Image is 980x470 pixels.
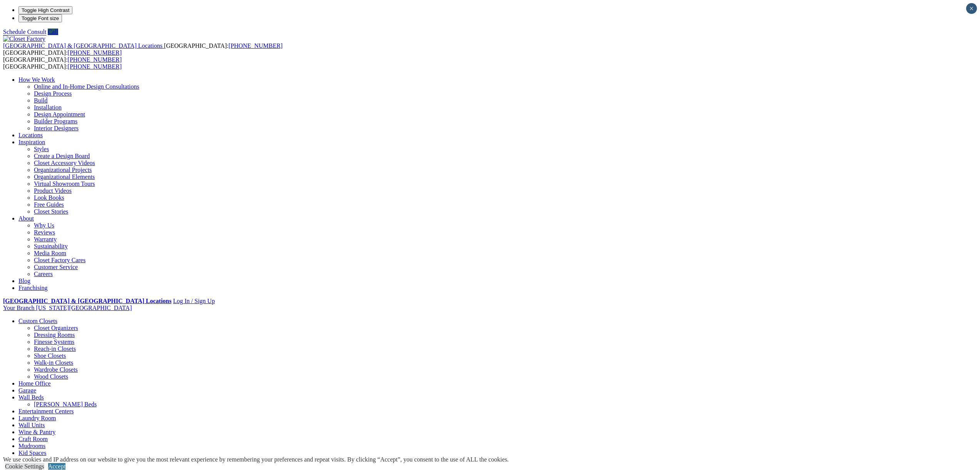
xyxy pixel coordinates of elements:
a: Why Us [34,222,54,229]
a: How We Work [18,76,55,83]
a: [GEOGRAPHIC_DATA] & [GEOGRAPHIC_DATA] Locations [3,298,171,304]
a: Inspiration [18,139,45,145]
a: Wall Beds [18,394,44,401]
a: Closet Factory Cares [34,257,85,263]
a: Franchising [18,285,48,291]
a: Reviews [34,229,55,236]
img: Closet Factory [3,35,45,42]
a: Builder Programs [34,118,77,125]
button: Close [966,3,977,14]
a: Look Books [34,194,64,201]
a: Organizational Elements [34,174,95,180]
a: Warranty [34,236,57,243]
a: Reach-in Closets [34,345,76,352]
a: Closet Organizers [34,325,78,331]
a: Shoe Closets [34,352,66,359]
a: [PHONE_NUMBER] [68,63,122,70]
a: Wall Units [18,422,45,428]
a: Entertainment Centers [18,408,74,414]
a: Wardrobe Closets [34,366,78,373]
a: Cookie Settings [5,463,44,470]
a: Interior Designers [34,125,79,131]
span: Toggle High Contrast [22,7,69,13]
a: Wood Closets [34,373,68,380]
a: Finesse Systems [34,339,74,345]
a: Build [34,97,48,104]
a: Installation [34,104,62,111]
a: Home Office [18,380,51,387]
a: Design Process [34,90,72,97]
a: About [18,215,34,222]
a: Locations [18,132,43,138]
a: Free Guides [34,201,64,208]
a: Kid Spaces [18,450,46,456]
a: Craft Room [18,436,48,442]
a: Log In / Sign Up [173,298,214,304]
a: Dressing Rooms [34,332,75,338]
span: Your Branch [3,305,34,311]
a: [PERSON_NAME] Beds [34,401,97,408]
a: Design Appointment [34,111,85,118]
a: Organizational Projects [34,167,92,173]
a: Walk-in Closets [34,359,73,366]
span: [GEOGRAPHIC_DATA]: [GEOGRAPHIC_DATA]: [3,42,283,56]
a: Schedule Consult [3,29,46,35]
a: Careers [34,271,53,277]
a: Media Room [34,250,66,256]
a: Garage [18,387,36,394]
a: Custom Closets [18,318,57,324]
a: [PHONE_NUMBER] [228,42,282,49]
a: Create a Design Board [34,153,90,159]
a: Virtual Showroom Tours [34,180,95,187]
a: Closet Accessory Videos [34,160,95,166]
span: [US_STATE][GEOGRAPHIC_DATA] [36,305,132,311]
div: We use cookies and IP address on our website to give you the most relevant experience by remember... [3,456,509,463]
a: Wine & Pantry [18,429,55,435]
a: Mudrooms [18,443,45,449]
span: Toggle Font size [22,15,59,21]
a: Blog [18,278,30,284]
a: Online and In-Home Design Consultations [34,83,139,90]
button: Toggle High Contrast [18,6,72,14]
a: [PHONE_NUMBER] [68,49,122,56]
span: [GEOGRAPHIC_DATA] & [GEOGRAPHIC_DATA] Locations [3,42,162,49]
a: Product Videos [34,187,72,194]
a: Laundry Room [18,415,56,421]
a: [GEOGRAPHIC_DATA] & [GEOGRAPHIC_DATA] Locations [3,42,164,49]
a: Accept [48,463,65,470]
a: Styles [34,146,49,152]
a: Sustainability [34,243,68,249]
a: Closet Stories [34,208,68,215]
span: [GEOGRAPHIC_DATA]: [GEOGRAPHIC_DATA]: [3,56,122,70]
button: Toggle Font size [18,14,62,22]
a: [PHONE_NUMBER] [68,56,122,63]
a: Call [48,29,58,35]
a: Your Branch [US_STATE][GEOGRAPHIC_DATA] [3,305,132,311]
a: Customer Service [34,264,78,270]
